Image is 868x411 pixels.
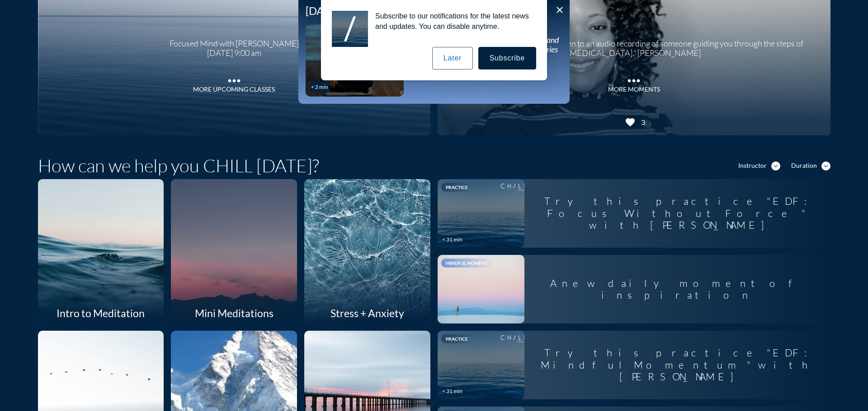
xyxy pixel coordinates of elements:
[524,340,830,390] div: Try this practice "EDF: Mindful Momentum " with [PERSON_NAME]
[446,260,488,266] span: Mindful Moment
[442,388,462,394] div: < 31 min
[368,11,536,32] div: Subscribe to our notifications for the latest news and updates. You can disable anytime.
[38,155,319,176] h1: How can we help you CHILL [DATE]?
[524,188,830,238] div: Try this practice "EDF: Focus Without Force " with [PERSON_NAME]
[524,270,830,309] div: A new daily moment of inspiration
[608,86,660,93] div: MORE MOMENTS
[738,162,767,170] div: Instructor
[171,303,297,323] div: Mini Meditations
[193,86,275,93] div: More Upcoming Classes
[311,84,328,90] div: < 2 min
[442,236,462,243] div: < 31 min
[432,47,473,69] button: Later
[332,11,368,47] img: notification icon
[304,303,430,323] div: Stress + Anxiety
[38,303,164,323] div: Intro to Meditation
[446,336,468,342] span: Practice
[638,118,645,126] div: 3
[821,162,830,171] i: expand_more
[771,162,780,171] i: expand_more
[446,185,468,190] span: Practice
[791,162,817,170] div: Duration
[478,47,536,69] button: Subscribe
[625,117,636,128] i: favorite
